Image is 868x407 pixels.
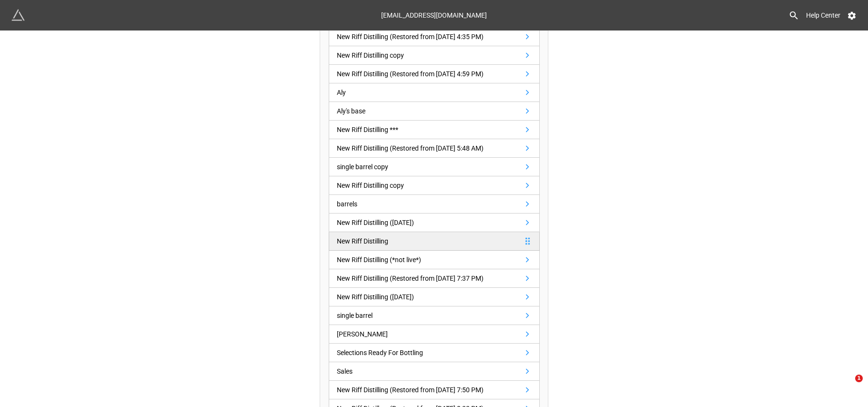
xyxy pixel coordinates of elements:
[329,28,540,46] a: New Riff Distilling (Restored from [DATE] 4:35 PM)
[329,288,540,306] a: New Riff Distilling ([DATE])
[329,46,540,65] a: New Riff Distilling copy
[329,381,540,399] a: New Riff Distilling (Restored from [DATE] 7:50 PM)
[337,162,388,172] div: single barrel copy
[836,375,858,397] iframe: Intercom live chat
[329,139,540,158] a: New Riff Distilling (Restored from [DATE] 5:48 AM)
[337,87,346,98] div: Aly
[329,121,540,139] a: New Riff Distilling ***
[855,375,863,382] span: 1
[337,31,484,42] div: New Riff Distilling (Restored from [DATE] 4:35 PM)
[337,292,414,302] div: New Riff Distilling ([DATE])
[337,236,388,246] div: New Riff Distilling
[799,7,847,24] a: Help Center
[329,269,540,288] a: New Riff Distilling (Restored from [DATE] 7:37 PM)
[329,83,540,102] a: Aly
[337,385,484,395] div: New Riff Distilling (Restored from [DATE] 7:50 PM)
[329,214,540,232] a: New Riff Distilling ([DATE])
[337,180,404,191] div: New Riff Distilling copy
[329,362,540,381] a: Sales
[329,195,540,214] a: barrels
[329,158,540,176] a: single barrel copy
[337,199,357,209] div: barrels
[337,254,421,265] div: New Riff Distilling (*not live*)
[337,310,373,321] div: single barrel
[337,217,414,228] div: New Riff Distilling ([DATE])
[337,106,365,116] div: Aly's base
[337,347,423,358] div: Selections Ready For Bottling
[337,50,404,61] div: New Riff Distilling copy
[337,329,388,339] div: [PERSON_NAME]
[337,124,398,135] div: New Riff Distilling ***
[329,344,540,362] a: Selections Ready For Bottling
[337,143,484,153] div: New Riff Distilling (Restored from [DATE] 5:48 AM)
[11,9,25,22] img: miniextensions-icon.73ae0678.png
[329,102,540,121] a: Aly's base
[329,65,540,83] a: New Riff Distilling (Restored from [DATE] 4:59 PM)
[329,325,540,344] a: [PERSON_NAME]
[337,366,353,376] div: Sales
[329,306,540,325] a: single barrel
[329,176,540,195] a: New Riff Distilling copy
[329,232,540,251] a: New Riff Distilling
[329,251,540,269] a: New Riff Distilling (*not live*)
[337,273,484,284] div: New Riff Distilling (Restored from [DATE] 7:37 PM)
[381,7,487,24] div: [EMAIL_ADDRESS][DOMAIN_NAME]
[337,69,484,79] div: New Riff Distilling (Restored from [DATE] 4:59 PM)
